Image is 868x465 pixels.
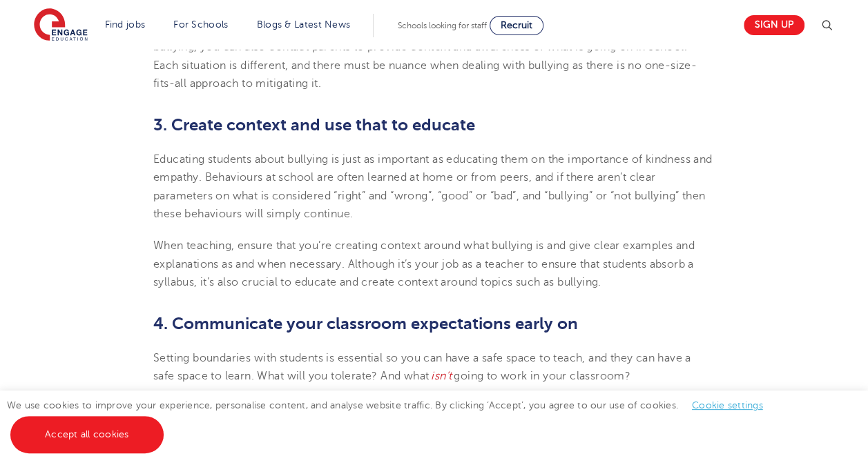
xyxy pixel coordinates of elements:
[153,352,691,382] span: Setting boundaries with students is essential so you can have a safe space to teach, and they can...
[257,19,351,30] a: Blogs & Latest News
[34,8,88,43] img: Engage Education
[105,19,146,30] a: Find jobs
[153,239,695,288] span: When teaching, ensure that you’re creating context around what bullying is and give clear example...
[153,5,708,90] span: When mitigating bullying, it can be tricky territory to navigate as you would rather not put the ...
[490,16,543,35] a: Recruit
[173,19,228,30] a: For Schools
[10,416,164,453] a: Accept all cookies
[153,314,578,333] b: 4. Communicate your classroom expectations early on
[454,370,630,382] span: going to work in your classroom?
[501,20,532,30] span: Recruit
[431,370,452,382] span: isn’t
[153,115,475,135] b: 3. Create context and use that to educate
[744,15,804,35] a: Sign up
[153,153,712,220] span: Educating students about bullying is just as important as educating them on the importance of kin...
[398,21,487,30] span: Schools looking for staff
[692,400,763,410] a: Cookie settings
[7,400,777,439] span: We use cookies to improve your experience, personalise content, and analyse website traffic. By c...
